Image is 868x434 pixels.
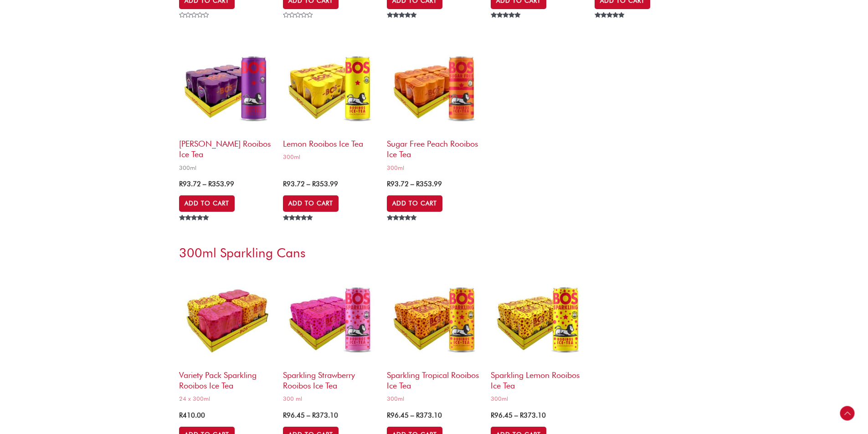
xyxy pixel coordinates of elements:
[179,411,183,419] span: R
[283,271,378,365] img: sparkling strawberry rooibos ice tea
[307,180,310,188] span: –
[387,39,482,174] a: Sugar Free Peach Rooibos Ice Tea300ml
[387,215,417,241] span: Rated out of 5
[179,39,274,134] img: Berry Rooibos Ice Tea
[283,271,378,406] a: Sparkling Strawberry Rooibos Ice Tea300 ml
[283,411,287,419] span: R
[179,39,274,174] a: [PERSON_NAME] Rooibos Ice Tea300ml
[312,180,338,188] bdi: 353.99
[491,411,513,419] bdi: 96.45
[387,180,409,188] bdi: 93.72
[283,180,287,188] span: R
[520,411,546,419] bdi: 373.10
[312,411,316,419] span: R
[491,365,586,391] h2: Sparkling Lemon Rooibos Ice Tea
[387,411,409,419] bdi: 96.45
[491,395,586,403] span: 300ml
[491,271,586,365] img: sparkling lemon rooibos ice tea
[283,180,305,188] bdi: 93.72
[283,365,378,391] h2: Sparkling Strawberry Rooibos Ice Tea
[595,12,626,39] span: Rated out of 5
[416,180,420,188] span: R
[283,411,305,419] bdi: 96.45
[203,180,206,188] span: –
[179,271,274,406] a: Variety Pack Sparkling Rooibos Ice Tea24 x 300ml
[416,411,420,419] span: R
[520,411,524,419] span: R
[387,395,482,403] span: 300ml
[416,180,442,188] bdi: 353.99
[283,39,378,164] a: Lemon Rooibos Ice Tea300ml
[179,365,274,391] h2: Variety Pack Sparkling Rooibos Ice Tea
[387,271,482,406] a: Sparkling Tropical Rooibos Ice Tea300ml
[283,134,378,149] h2: Lemon Rooibos Ice Tea
[283,215,314,241] span: Rated out of 5
[387,411,390,419] span: R
[179,164,274,172] span: 300ml
[208,180,212,188] span: R
[312,411,338,419] bdi: 373.10
[491,411,494,419] span: R
[179,180,201,188] bdi: 93.72
[179,271,274,365] img: Variety Pack Sparkling Rooibos Ice Tea
[387,134,482,160] h2: Sugar Free Peach Rooibos Ice Tea
[387,271,482,365] img: sparkling tropical rooibos ice tea
[179,215,211,241] span: Rated out of 5
[283,395,378,403] span: 300 ml
[411,180,414,188] span: –
[208,180,234,188] bdi: 353.99
[387,39,482,134] img: Sugar Free Peach Rooibos Ice Tea
[283,153,378,161] span: 300ml
[387,164,482,172] span: 300ml
[179,245,689,261] h3: 300ml Sparkling Cans
[179,134,274,160] h2: [PERSON_NAME] Rooibos Ice Tea
[416,411,442,419] bdi: 373.10
[491,12,522,39] span: Rated out of 5
[283,195,339,212] a: Select options for “Lemon Rooibos Ice Tea”
[491,271,586,406] a: Sparkling Lemon Rooibos Ice Tea300ml
[514,411,518,419] span: –
[179,411,205,419] bdi: 410.00
[179,395,274,403] span: 24 x 300ml
[411,411,414,419] span: –
[387,365,482,391] h2: Sparkling Tropical Rooibos Ice Tea
[283,39,378,134] img: Lemon Rooibos Ice Tea
[179,195,235,212] a: Select options for “Berry Rooibos Ice Tea”
[179,180,183,188] span: R
[387,12,418,39] span: Rated out of 5
[387,180,390,188] span: R
[312,180,316,188] span: R
[387,195,442,212] a: Select options for “Sugar Free Peach Rooibos Ice Tea”
[307,411,310,419] span: –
